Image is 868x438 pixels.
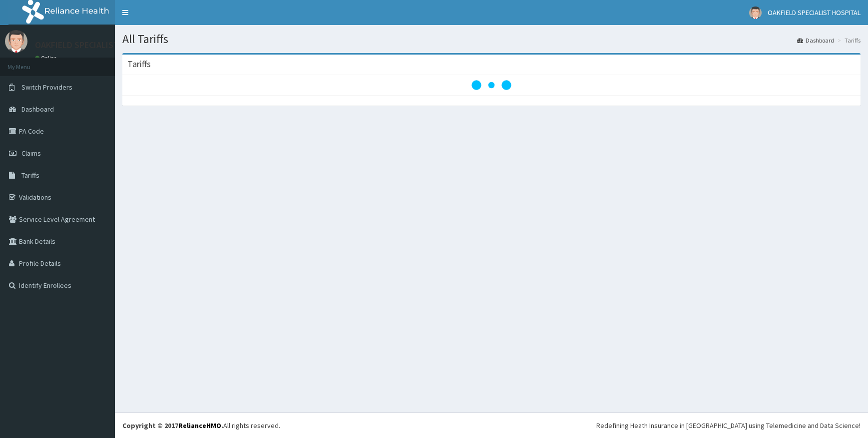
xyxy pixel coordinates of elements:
p: OAKFIELD SPECIALIST HOSPITAL [35,41,160,50]
li: Tariffs [835,36,861,45]
svg: audio-loading [471,65,511,105]
img: User Image [5,30,27,53]
span: OAKFIELD SPECIALIST HOSPITAL [768,8,861,17]
span: Dashboard [21,105,54,114]
span: Claims [21,149,41,158]
strong: Copyright © 2017 . [122,421,223,430]
img: User Image [749,7,762,19]
footer: All rights reserved. [115,412,868,438]
div: Redefining Heath Insurance in [GEOGRAPHIC_DATA] using Telemedicine and Data Science! [596,420,861,430]
span: Tariffs [21,171,39,180]
span: Switch Providers [21,83,72,92]
a: Dashboard [797,36,834,45]
a: Online [35,55,59,62]
h3: Tariffs [127,60,151,69]
h1: All Tariffs [122,33,861,46]
a: RelianceHMO [178,421,221,430]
